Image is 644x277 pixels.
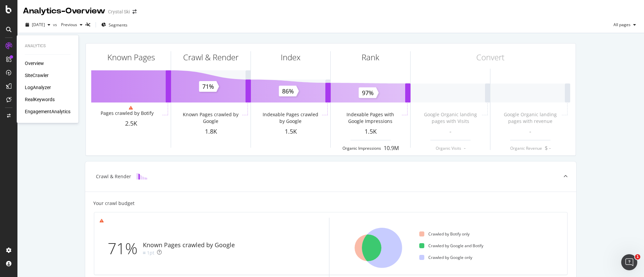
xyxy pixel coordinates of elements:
a: Overview [25,60,44,67]
div: Crawled by Botify only [419,231,470,237]
div: Crawl & Render [183,52,238,63]
div: 1.5K [251,127,330,136]
div: 1.5K [331,127,410,136]
span: Previous [58,22,77,27]
div: Your crawl budget [93,200,135,207]
div: Organic Impressions [342,145,381,151]
div: Crawled by Google only [419,255,472,260]
a: LogAnalyzer [25,84,51,91]
div: Indexable Pages with Google Impressions [340,111,400,125]
img: Equal [143,252,146,254]
div: Crawled by Google and Botify [419,243,483,249]
div: Analytics - Overview [23,5,105,17]
a: EngagementAnalytics [25,108,70,115]
a: RealKeywords [25,96,55,103]
span: vs [53,22,58,27]
span: 2025 Sep. 8th [32,22,45,27]
div: 1.8K [171,127,251,136]
span: All pages [611,22,631,27]
div: Crystal Ski [108,8,130,15]
button: All pages [611,19,639,30]
div: Indexable Pages crawled by Google [260,111,320,125]
div: arrow-right-arrow-left [132,9,137,14]
div: Index [281,52,301,63]
div: Pages crawled by Botify [101,110,154,117]
div: Crawl & Render [96,173,131,180]
iframe: Intercom live chat [621,254,637,270]
div: 2.5K [91,119,171,128]
span: Segments [109,22,127,28]
button: Previous [58,19,85,30]
div: Rank [362,52,379,63]
img: block-icon [137,173,147,180]
div: Known Pages [107,52,155,63]
div: Known Pages crawled by Google [143,241,235,250]
button: Segments [99,19,130,30]
span: 1 [635,254,640,260]
div: 1pt [147,250,154,256]
div: Known Pages crawled by Google [180,111,240,125]
div: 10.9M [384,144,399,152]
button: [DATE] [23,19,53,30]
div: 71% [108,237,143,260]
div: Analytics [25,43,70,49]
a: SiteCrawler [25,72,49,79]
